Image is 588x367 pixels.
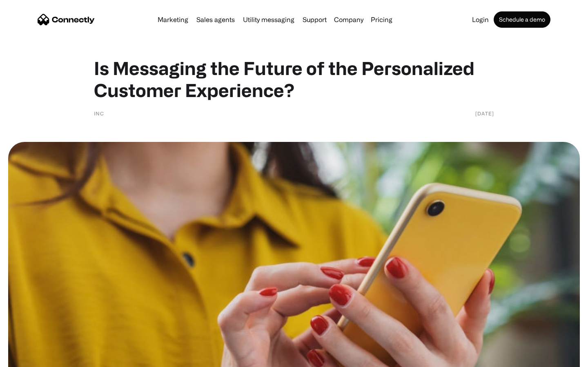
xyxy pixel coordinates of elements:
[193,16,238,23] a: Sales agents
[299,16,330,23] a: Support
[469,16,492,23] a: Login
[8,353,49,364] aside: Language selected: English
[94,109,104,117] div: Inc
[154,16,192,23] a: Marketing
[240,16,298,23] a: Utility messaging
[367,16,396,23] a: Pricing
[334,14,363,25] div: Company
[16,353,49,364] ul: Language list
[94,57,494,101] h1: Is Messaging the Future of the Personalized Customer Experience?
[494,11,550,28] a: Schedule a demo
[475,109,494,117] div: [DATE]
[38,13,95,26] a: home
[332,14,366,25] div: Company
